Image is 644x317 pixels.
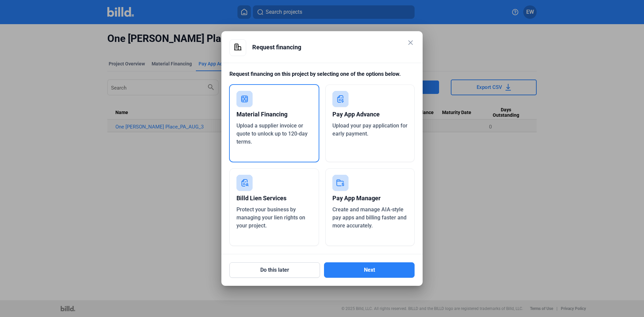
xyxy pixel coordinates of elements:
[332,191,408,206] div: Pay App Manager
[407,39,415,47] mat-icon: close
[332,122,408,137] span: Upload your pay application for early payment.
[236,191,312,206] div: Billd Lien Services
[324,262,415,278] button: Next
[229,70,415,85] div: Request financing on this project by selecting one of the options below.
[332,107,408,122] div: Pay App Advance
[229,262,320,278] button: Do this later
[332,206,407,229] span: Create and manage AIA-style pay apps and billing faster and more accurately.
[252,39,415,55] div: Request financing
[236,107,312,122] div: Material Financing
[236,122,308,145] span: Upload a supplier invoice or quote to unlock up to 120-day terms.
[236,206,305,229] span: Protect your business by managing your lien rights on your project.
